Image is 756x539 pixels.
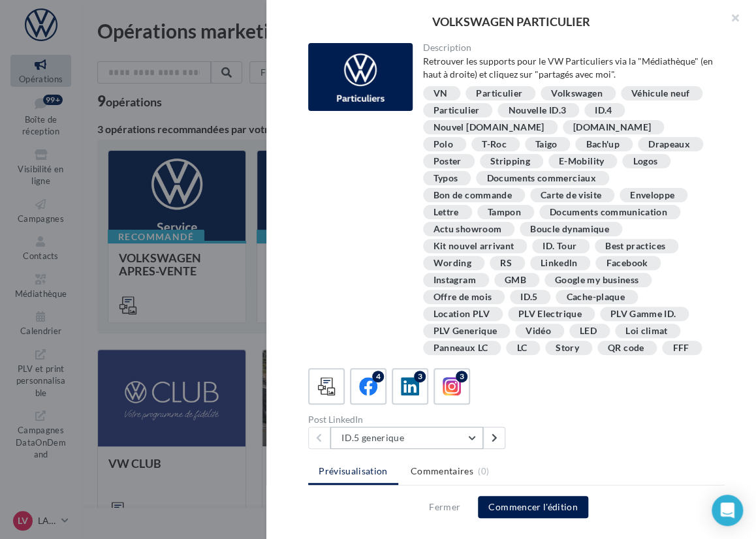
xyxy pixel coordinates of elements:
div: Best practices [605,241,665,251]
div: ID.5 [520,292,537,302]
div: QR code [608,343,644,353]
div: Google my business [555,275,638,285]
button: Commencer l'édition [478,496,588,518]
div: Description [423,43,715,52]
div: Story [556,343,579,353]
div: Offre de mois [433,292,492,302]
div: Enveloppe [630,191,674,200]
div: Volkswagen [551,89,603,99]
div: Location PLV [433,309,490,319]
div: Nouvelle ID.3 [508,106,566,115]
div: Bon de commande [433,191,512,200]
div: GMB [505,275,526,285]
div: RS [500,258,512,268]
div: Instagram [433,275,476,285]
div: Poster [433,157,462,166]
div: Wording [433,258,471,268]
div: PLV Electrique [518,309,582,319]
div: VOLKSWAGEN PARTICULIER [287,16,735,27]
div: VN [433,89,448,99]
div: Retrouver les supports pour le VW Particuliers via la "Médiathèque" (en haut à droite) et cliquez... [423,55,715,81]
div: Cache-plaque [566,292,624,302]
div: Stripping [490,157,530,166]
div: Particulier [476,89,522,99]
div: Véhicule neuf [631,89,690,99]
div: Nouvel [DOMAIN_NAME] [433,123,544,132]
div: Particulier [433,106,480,115]
div: LED [580,326,597,336]
div: E-Mobility [559,157,605,166]
div: Kit nouvel arrivant [433,241,514,251]
button: Fermer [424,499,465,515]
div: Facebook [606,258,648,268]
div: Open Intercom Messenger [712,495,743,526]
div: ID. Tour [543,241,576,251]
div: Linkedln [541,258,578,268]
div: Documents commerciaux [486,174,595,183]
div: Lettre [433,208,459,217]
div: PLV Generique [433,326,497,336]
div: Panneaux LC [433,343,488,353]
div: Polo [433,140,453,149]
div: Vidéo [526,326,551,336]
div: Taigo [535,140,558,149]
div: Tampon [488,208,521,217]
span: Commentaires [411,465,473,478]
div: Loi climat [625,326,668,336]
div: 3 [414,371,426,382]
div: Boucle dynamique [530,224,609,234]
div: 4 [372,371,384,382]
div: PLV Gamme ID. [610,309,676,319]
div: LC [516,343,527,353]
span: (0) [478,466,489,476]
div: Typos [433,174,458,183]
div: Post LinkedIn [308,415,511,424]
div: FFF [672,343,689,353]
div: 3 [456,371,467,382]
div: [DOMAIN_NAME] [573,123,652,132]
div: Logos [633,157,657,166]
div: Bach'up [586,140,619,149]
div: Documents communication [550,208,667,217]
div: Carte de visite [541,191,601,200]
button: ID.5 generique [330,427,483,449]
div: Actu showroom [433,224,502,234]
div: Drapeaux [648,140,690,149]
div: ID.4 [595,106,612,115]
div: T-Roc [482,140,507,149]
